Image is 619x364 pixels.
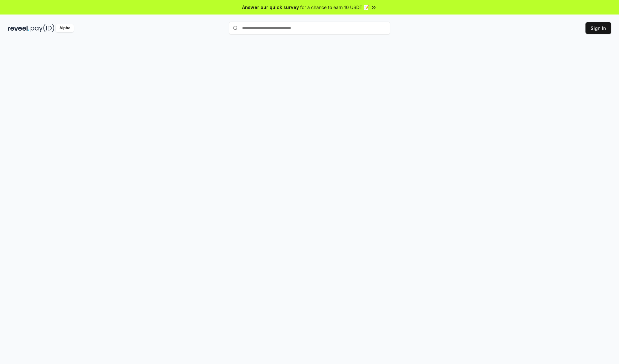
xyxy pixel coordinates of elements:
span: for a chance to earn 10 USDT 📝 [300,4,369,11]
img: reveel_dark [8,24,29,32]
span: Answer our quick survey [242,4,299,11]
img: pay_id [31,24,54,32]
div: Alpha [56,24,74,32]
button: Sign In [585,22,611,34]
